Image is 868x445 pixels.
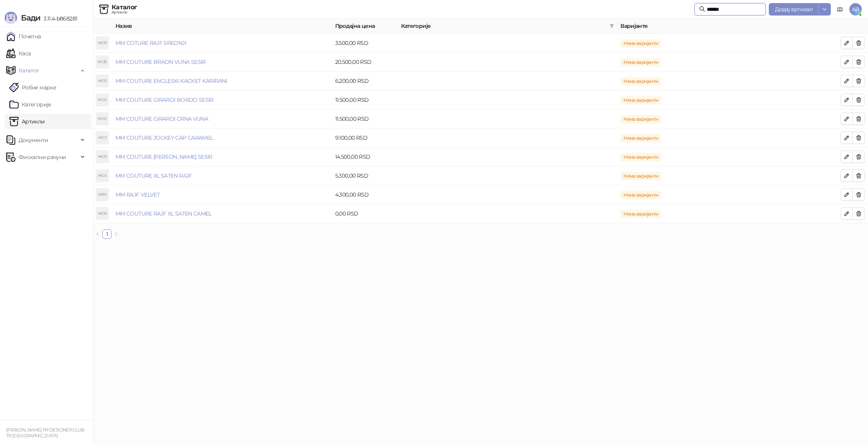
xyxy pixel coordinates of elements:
span: left [95,232,100,236]
div: MCE [96,75,108,87]
td: MM COUTURE RAJF XL SATEN CAMEL [112,204,332,223]
span: Категорије [401,22,607,30]
td: MM COUTURE JOCKEY CAP CARAMEL [112,128,332,147]
span: Нема варијанти [620,58,661,67]
td: 11.500,00 RSD [332,91,398,110]
div: MCG [96,113,108,125]
span: Нема варијанти [620,134,661,142]
td: 20.500,00 RSD [332,53,398,72]
div: MCR [96,37,108,49]
a: ArtikliАртикли [9,114,45,129]
li: Следећа страна [112,229,121,239]
span: Нема варијанти [620,172,661,180]
div: MCX [96,169,108,182]
td: MM COUTURE BRAON VUNA SESIR [112,53,332,72]
div: MCJ [96,132,108,144]
img: Artikli [99,5,108,14]
div: MCG [96,94,108,106]
th: Варијанте [617,19,837,34]
img: Logo [5,12,17,24]
a: MM COUTURE XL SATEN RAJF [115,172,192,179]
span: Додај артикал [775,6,813,13]
div: MCB [96,56,108,68]
th: Назив [112,19,332,34]
button: left [93,229,102,239]
span: right [114,232,119,236]
a: Категорије [9,97,52,112]
td: MM COUTURE GIRARDI CRNA VUNA [112,110,332,128]
td: MM COUTURE XL SATEN RAJF [112,166,332,185]
span: Нема варијанти [620,77,661,86]
td: 5.300,00 RSD [332,166,398,185]
td: 0,00 RSD [332,204,398,223]
div: MRV [96,188,108,201]
td: 14.500,00 RSD [332,147,398,166]
div: Артикли [112,10,137,14]
a: MM COUTURE ENGLESKI KACKET KARIRANI [115,77,227,84]
span: Бади [21,13,40,22]
td: MM COUTURE RENY BRAON SESIR [112,147,332,166]
td: 6.200,00 RSD [332,72,398,91]
td: 4.300,00 RSD [332,185,398,204]
td: 3.500,00 RSD [332,34,398,53]
span: AB [849,3,862,15]
td: 11.500,00 RSD [332,110,398,128]
a: Робне марке [9,80,56,95]
a: Документација [834,3,846,15]
li: 1 [102,229,112,239]
span: Нема варијанти [620,115,661,123]
span: 3.11.4-b868281 [40,15,77,22]
a: MM COUTURE GIRARDI BORDO SESIR [115,96,214,103]
td: MM COTURE RAJF SREDNJI [112,34,332,53]
li: Претходна страна [93,229,102,239]
td: MM COUTURE ENGLESKI KACKET KARIRANI [112,72,332,91]
a: MM COUTURE GIRARDI CRNA VUNA [115,115,208,122]
td: 9.100,00 RSD [332,128,398,147]
td: MM RAJF VELVET [112,185,332,204]
span: Фискални рачуни [19,149,66,165]
span: Документи [19,132,48,148]
a: MM COTURE RAJF SREDNJI [115,39,186,46]
span: Нема варијанти [620,39,661,48]
div: MCR [96,151,108,163]
span: Нема варијанти [620,96,661,104]
a: MM RAJF VELVET [115,191,160,198]
a: MM COUTURE JOCKEY CAP CARAMEL [115,134,213,141]
a: Почетна [6,29,41,44]
a: MM COUTURE BRAON VUNA SESIR [115,58,206,65]
button: Додај артикал [769,3,819,15]
span: Нема варијанти [620,210,661,218]
a: Каса [6,46,31,61]
th: Продајна цена [332,19,398,34]
span: Каталог [19,63,40,78]
span: filter [608,20,616,32]
a: MM COUTURE [PERSON_NAME] SESIR [115,153,212,160]
td: MM COUTURE GIRARDI BORDO SESIR [112,91,332,110]
span: Нема варијанти [620,191,661,199]
a: MM COUTURE RAJF XL SATEN CAMEL [115,210,212,217]
span: filter [610,24,614,28]
div: Каталог [112,4,137,10]
a: 1 [103,230,111,238]
small: [PERSON_NAME] PR DESIGNER CLUB TR [GEOGRAPHIC_DATA] [6,427,84,438]
span: Нема варијанти [620,153,661,161]
button: right [112,229,121,239]
div: MCR [96,207,108,220]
